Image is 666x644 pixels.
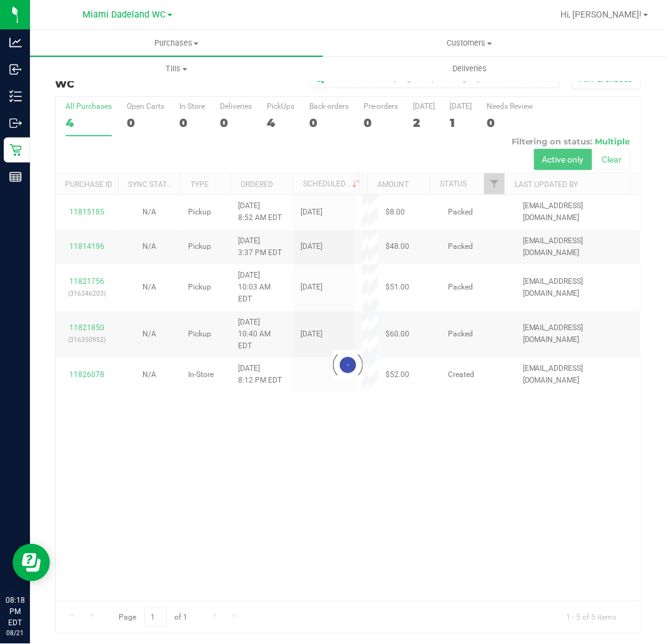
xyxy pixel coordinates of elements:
span: Purchases [30,38,323,49]
span: Customers [324,38,615,49]
inline-svg: Inbound [9,63,22,76]
p: 08:18 PM EDT [6,595,24,629]
span: Deliveries [435,63,504,74]
inline-svg: Analytics [9,36,22,49]
span: Tills [31,63,322,74]
a: Purchases [30,30,323,56]
span: Miami Dadeland WC [83,9,166,20]
h3: Purchase Summary: [55,68,251,89]
inline-svg: Outbound [9,117,22,129]
inline-svg: Inventory [9,90,22,103]
a: Deliveries [323,56,616,82]
a: Tills [30,56,323,82]
inline-svg: Reports [9,171,22,183]
p: 08/21 [6,629,24,638]
a: Customers [323,30,616,56]
span: Hi, [PERSON_NAME]! [561,9,642,19]
iframe: Resource center [12,544,50,581]
inline-svg: Retail [9,144,22,156]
